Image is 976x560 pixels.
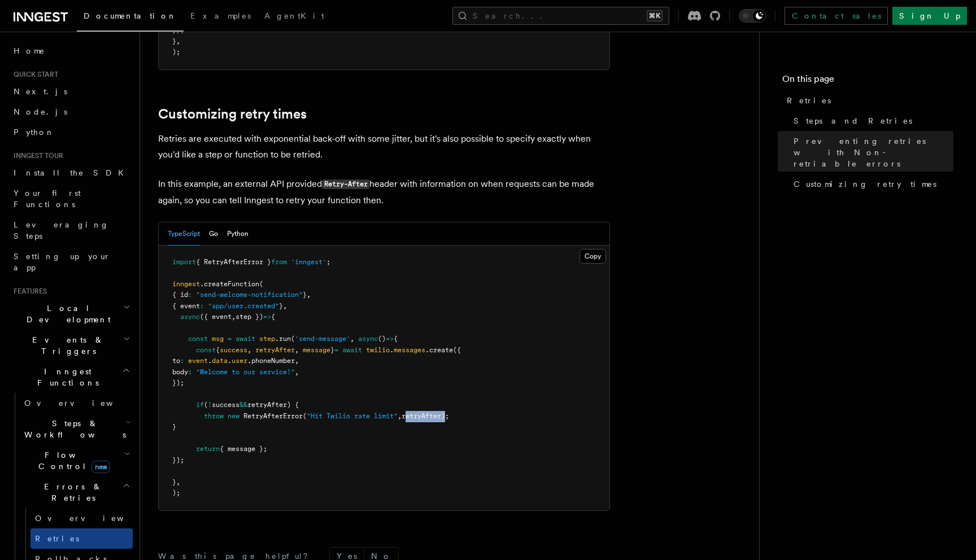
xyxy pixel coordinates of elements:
span: => [263,313,271,321]
span: retryAfter [255,346,295,354]
span: , [247,346,251,354]
span: { RetryAfterError } [196,258,271,266]
a: Python [9,122,133,142]
a: Customizing retry times [158,106,307,122]
span: } [303,291,307,299]
a: Retries [30,528,133,549]
span: } [172,37,176,45]
button: Events & Triggers [9,330,133,361]
button: Go [209,222,218,246]
span: ( [303,412,307,420]
span: { [394,335,398,343]
button: Local Development [9,298,133,330]
span: ; [326,258,330,266]
span: 'send-message' [295,335,350,343]
button: Inngest Functions [9,361,133,393]
span: { message }; [220,445,267,453]
span: await [342,346,362,354]
span: import [172,258,196,266]
span: Overview [24,399,141,408]
span: Python [14,128,55,137]
span: ( [259,280,263,288]
span: } [330,346,334,354]
p: Retries are executed with exponential back-off with some jitter, but it's also possible to specif... [158,131,610,163]
span: messages [394,346,425,354]
span: Steps and Retries [794,115,912,126]
p: In this example, an external API provided header with information on when requests can be made ag... [158,176,610,208]
span: 'inngest' [291,258,326,266]
span: "app/user.created" [208,302,279,310]
span: Steps & Workflows [20,418,126,440]
a: Overview [20,393,133,413]
span: const [196,346,216,354]
button: TypeScript [168,222,200,246]
button: Errors & Retries [20,476,133,508]
a: Preventing retries with Non-retriable errors [789,131,953,174]
span: step [259,335,275,343]
span: Your first Functions [14,189,81,209]
span: , [398,412,402,420]
span: from [271,258,287,266]
span: Errors & Retries [20,481,123,504]
span: .createFunction [200,280,259,288]
span: step }) [236,313,263,321]
span: event [188,357,208,365]
a: Sign Up [892,7,967,25]
span: "send-welcome-notification" [196,291,303,299]
a: Overview [30,508,133,528]
span: message [303,346,330,354]
span: : [188,291,192,299]
span: success [212,401,239,409]
span: { event [172,302,200,310]
span: . [228,357,232,365]
span: () [378,335,386,343]
a: Your first Functions [9,183,133,215]
span: , [295,368,299,376]
span: retryAfter); [402,412,449,420]
a: Leveraging Steps [9,215,133,246]
button: Copy [579,249,606,264]
button: Search...⌘K [452,7,669,25]
a: Node.js [9,102,133,122]
span: if [196,401,204,409]
span: { [271,313,275,321]
span: throw [204,412,224,420]
h4: On this page [782,72,953,90]
button: Python [227,222,249,246]
span: Home [14,45,45,56]
span: to [172,357,180,365]
span: : [188,368,192,376]
span: Features [9,287,47,296]
a: Retries [782,90,953,111]
span: return [196,445,220,453]
button: Flow Controlnew [20,445,133,476]
span: Next.js [14,87,67,96]
span: "Welcome to our service!" [196,368,295,376]
span: = [228,335,232,343]
span: Install the SDK [14,168,130,177]
a: Contact sales [785,7,888,25]
span: }); [172,379,184,387]
span: . [208,357,212,365]
span: Overview [35,514,151,523]
span: new [91,461,110,473]
span: , [232,313,236,321]
a: Documentation [77,3,184,32]
span: ( [291,335,295,343]
span: Inngest tour [9,151,63,160]
span: .phoneNumber [247,357,295,365]
a: Examples [184,3,258,30]
span: ); [172,489,180,497]
span: , [307,291,311,299]
span: } [172,478,176,486]
span: new [228,412,239,420]
span: Leveraging Steps [14,220,109,240]
code: Retry-After [322,180,369,189]
span: retryAfter) { [247,401,299,409]
span: body [172,368,188,376]
span: "Hit Twilio rate limit" [307,412,398,420]
span: , [295,346,299,354]
span: msg [212,335,224,343]
span: async [358,335,378,343]
span: .run [275,335,291,343]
